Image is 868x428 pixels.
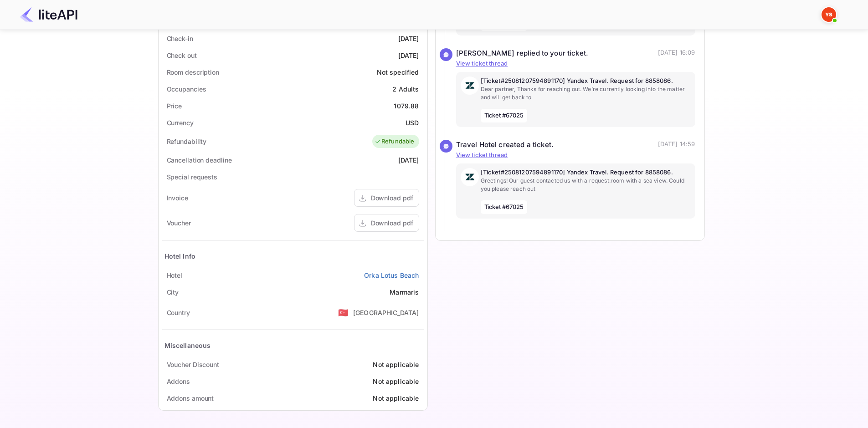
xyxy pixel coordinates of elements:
[456,151,695,160] p: View ticket thread
[373,393,419,403] div: Not applicable
[167,118,194,127] div: Currency
[371,193,413,203] div: Download pdf
[167,360,219,369] div: Voucher Discount
[481,109,528,122] span: Ticket #67025
[481,177,691,193] p: Greetings! Our guest contacted us with a request:room with a sea view. Could you please reach out
[461,168,479,186] img: AwvSTEc2VUhQAAAAAElFTkSuQmCC
[167,308,190,317] div: Country
[371,218,413,228] div: Download pdf
[461,76,479,95] img: AwvSTEc2VUhQAAAAAElFTkSuQmCC
[164,341,211,350] div: Miscellaneous
[481,85,691,102] p: Dear partner, Thanks for reaching out. We’re currently looking into the matter and will get back to
[481,168,691,177] p: [Ticket#25081207594891170] Yandex Travel. Request for 8858086.
[167,67,219,77] div: Room description
[377,67,419,77] div: Not specified
[167,287,179,297] div: City
[167,101,182,111] div: Price
[398,34,419,43] div: [DATE]
[164,251,196,261] div: Hotel Info
[481,76,691,86] p: [Ticket#25081207594891170] Yandex Travel. Request for 8858086.
[373,377,419,386] div: Not applicable
[364,270,419,280] a: Orka Lotus Beach
[167,155,232,165] div: Cancellation deadline
[167,34,193,43] div: Check-in
[167,84,206,94] div: Occupancies
[658,140,695,150] p: [DATE] 14:59
[481,200,528,214] span: Ticket #67025
[167,270,183,280] div: Hotel
[338,304,349,321] span: United States
[406,118,419,127] div: USD
[822,7,836,22] img: Yandex Support
[353,308,419,317] div: [GEOGRAPHIC_DATA]
[394,101,419,111] div: 1079.88
[167,172,217,182] div: Special requests
[167,377,190,386] div: Addons
[20,7,77,22] img: LiteAPI Logo
[167,393,214,403] div: Addons amount
[456,48,589,59] div: [PERSON_NAME] replied to your ticket.
[456,140,554,150] div: Travel Hotel created a ticket.
[373,360,419,369] div: Not applicable
[456,59,695,68] p: View ticket thread
[167,137,207,146] div: Refundability
[167,193,188,203] div: Invoice
[167,51,197,60] div: Check out
[390,287,419,297] div: Marmaris
[658,48,695,59] p: [DATE] 16:09
[392,84,419,94] div: 2 Adults
[375,137,415,146] div: Refundable
[398,51,419,60] div: [DATE]
[167,218,191,228] div: Voucher
[398,155,419,165] div: [DATE]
